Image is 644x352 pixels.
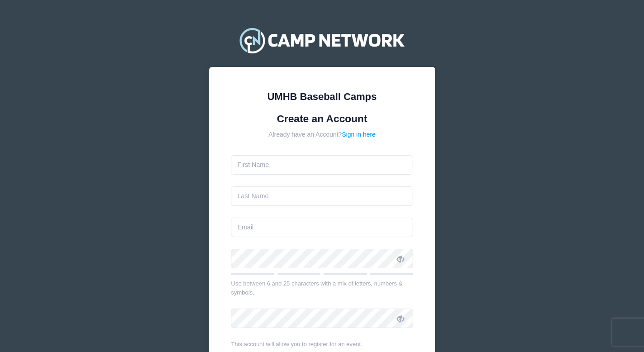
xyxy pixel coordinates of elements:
img: Camp Network [235,22,408,58]
div: Already have an Account? [231,130,413,139]
div: This account will allow you to register for an event. [231,340,413,349]
div: Use between 6 and 25 characters with a mix of letters, numbers & symbols. [231,279,413,297]
input: Last Name [231,186,413,206]
div: UMHB Baseball Camps [231,89,413,104]
input: Email [231,218,413,237]
input: First Name [231,155,413,175]
a: Sign in here [342,131,376,138]
h1: Create an Account [231,113,413,125]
